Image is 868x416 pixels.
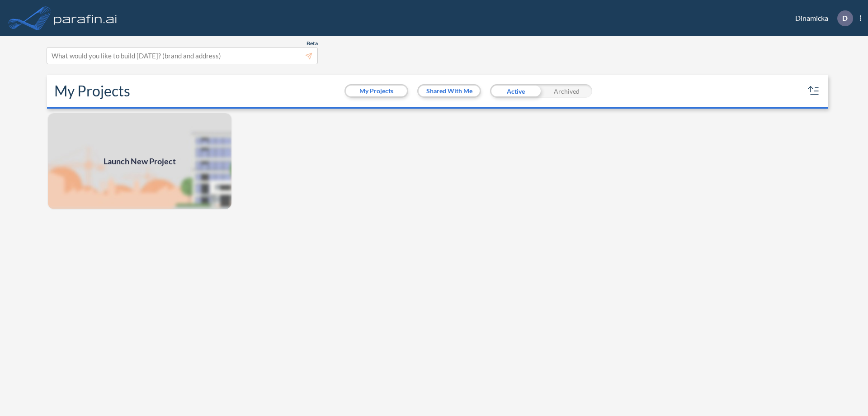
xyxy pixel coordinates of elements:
[346,86,407,96] button: My Projects
[47,112,232,210] a: Launch New Project
[104,155,176,167] span: Launch New Project
[307,40,318,47] span: Beta
[782,10,861,26] div: Dinamicka
[419,86,480,96] button: Shared With Me
[47,112,232,210] img: add
[54,82,130,100] h2: My Projects
[842,14,848,22] p: D
[52,9,119,27] img: logo
[541,84,592,98] div: Archived
[490,84,541,98] div: Active
[807,84,821,98] button: sort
